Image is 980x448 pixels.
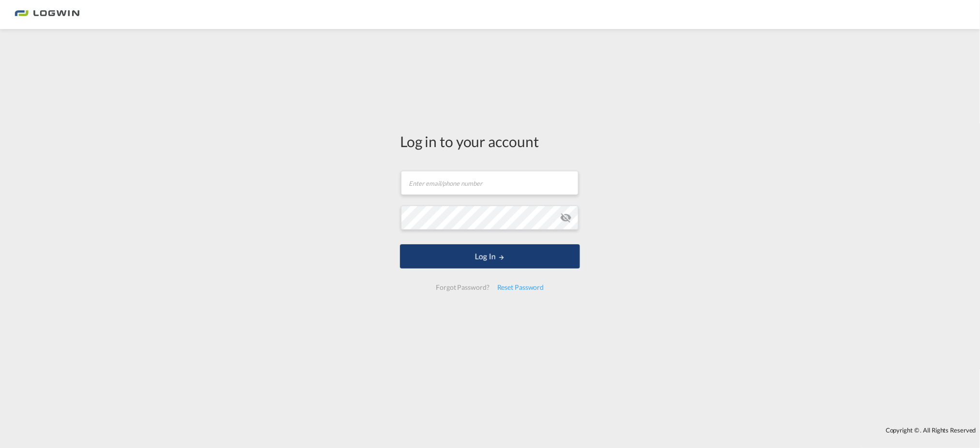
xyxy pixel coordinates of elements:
md-icon: icon-eye-off [560,212,572,224]
button: LOGIN [400,244,580,269]
div: Log in to your account [400,131,580,151]
input: Enter email/phone number [401,171,579,195]
div: Forgot Password? [432,279,493,296]
img: bc73a0e0d8c111efacd525e4c8ad7d32.png [15,4,80,26]
div: Reset Password [493,279,548,296]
